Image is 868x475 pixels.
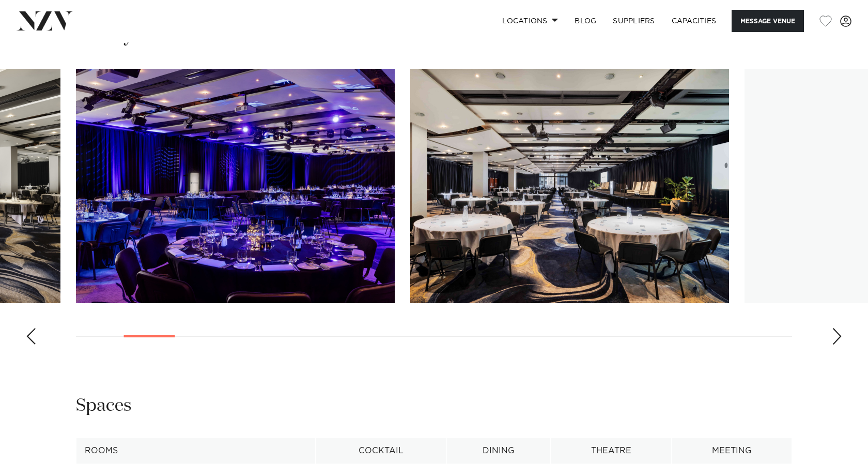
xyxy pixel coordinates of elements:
th: Dining [446,438,550,464]
a: Locations [494,10,566,32]
swiper-slide: 3 / 30 [76,69,395,303]
swiper-slide: 4 / 30 [410,69,729,303]
th: Cocktail [316,438,447,464]
a: BLOG [566,10,605,32]
th: Theatre [550,438,672,464]
th: Meeting [672,438,792,464]
a: SUPPLIERS [605,10,663,32]
button: Message Venue [732,10,804,32]
th: Rooms [76,438,316,464]
a: Capacities [663,10,725,32]
img: nzv-logo.png [17,11,73,30]
h2: Spaces [76,394,132,418]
